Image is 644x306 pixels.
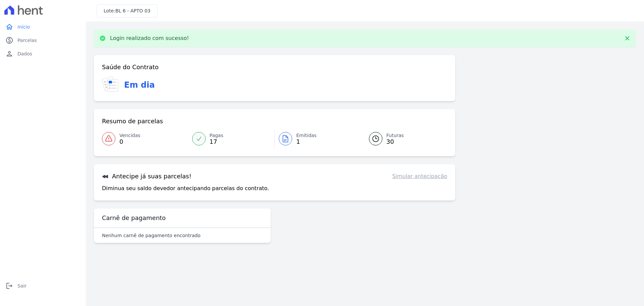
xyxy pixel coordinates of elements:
[3,20,83,34] a: homeInício
[296,132,317,139] span: Emitidas
[5,36,13,44] i: paid
[102,129,188,148] a: Vencidas 0
[119,132,140,139] span: Vencidas
[110,35,189,42] p: Login realizado com sucesso!
[5,23,13,31] i: home
[102,172,192,180] h3: Antecipe já suas parcelas!
[102,63,159,71] h3: Saúde do Contrato
[5,282,13,290] i: logout
[17,282,26,289] span: Sair
[5,50,13,58] i: person
[104,7,151,14] h3: Lote:
[3,279,83,293] a: logoutSair
[17,37,37,44] span: Parcelas
[386,132,404,139] span: Futuras
[296,139,317,144] span: 1
[102,232,201,239] p: Nenhum carnê de pagamento encontrado
[210,132,223,139] span: Pagas
[119,139,140,144] span: 0
[275,129,361,148] a: Emitidas 1
[115,8,151,13] span: BL 6 - APTO 03
[17,24,30,30] span: Início
[17,50,32,57] span: Dados
[188,129,275,148] a: Pagas 17
[124,79,155,91] h3: Em dia
[102,214,166,222] h3: Carnê de pagamento
[3,47,83,60] a: personDados
[392,172,447,180] a: Simular antecipação
[386,139,404,144] span: 30
[102,184,269,192] p: Diminua seu saldo devedor antecipando parcelas do contrato.
[102,117,163,125] h3: Resumo de parcelas
[3,34,83,47] a: paidParcelas
[361,129,447,148] a: Futuras 30
[210,139,223,144] span: 17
